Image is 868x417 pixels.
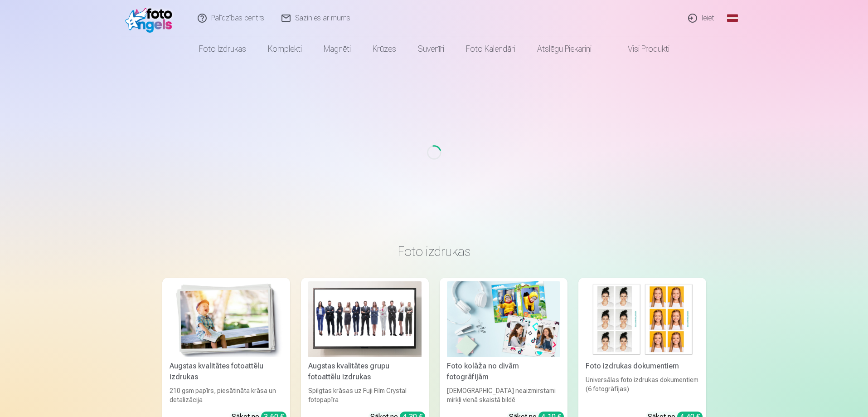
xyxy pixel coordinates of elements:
a: Atslēgu piekariņi [526,36,602,62]
a: Krūzes [362,36,407,62]
h3: Foto izdrukas [170,243,699,260]
a: Foto izdrukas [188,36,257,62]
div: Augstas kvalitātes fotoattēlu izdrukas [166,361,286,383]
div: Foto kolāža no divām fotogrāfijām [443,361,564,383]
a: Suvenīri [407,36,455,62]
a: Komplekti [257,36,313,62]
div: Universālas foto izdrukas dokumentiem (6 fotogrāfijas) [582,375,703,404]
a: Foto kalendāri [455,36,526,62]
img: /fa1 [125,4,177,33]
div: 210 gsm papīrs, piesātināta krāsa un detalizācija [166,386,286,404]
img: Augstas kvalitātes fotoattēlu izdrukas [170,281,283,357]
div: Spilgtas krāsas uz Fuji Film Crystal fotopapīra [305,386,425,404]
a: Visi produkti [602,36,680,62]
div: Augstas kvalitātes grupu fotoattēlu izdrukas [305,361,425,383]
a: Magnēti [313,36,362,62]
div: Foto izdrukas dokumentiem [582,361,703,372]
div: [DEMOGRAPHIC_DATA] neaizmirstami mirkļi vienā skaistā bildē [443,386,564,404]
img: Foto izdrukas dokumentiem [586,281,699,357]
img: Foto kolāža no divām fotogrāfijām [447,281,560,357]
img: Augstas kvalitātes grupu fotoattēlu izdrukas [308,281,422,357]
